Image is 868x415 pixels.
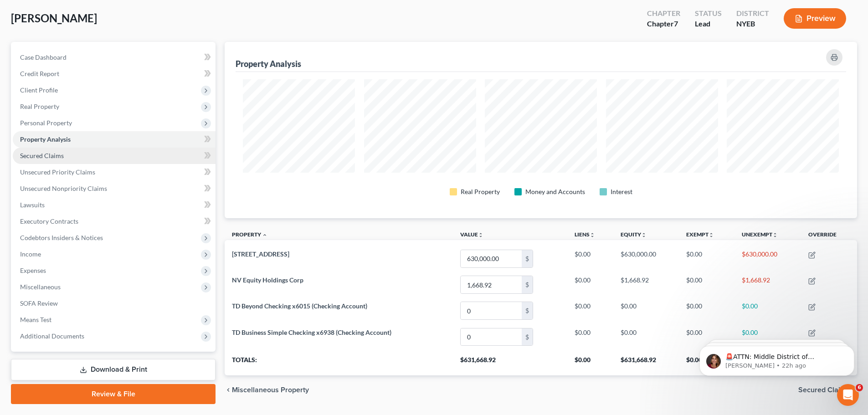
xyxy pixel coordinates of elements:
[522,250,533,267] div: $
[232,328,391,336] span: TD Business Simple Checking x6938 (Checking Account)
[20,316,51,323] span: Means Test
[772,232,778,238] i: unfold_more
[13,66,216,82] a: Credit Report
[798,386,857,394] button: Secured Claims chevron_right
[20,168,95,176] span: Unsecured Priority Claims
[590,232,595,238] i: unfold_more
[647,19,680,29] div: Chapter
[613,350,679,375] th: $631,668.92
[232,386,309,394] span: Miscellaneous Property
[522,276,533,293] div: $
[647,8,680,19] div: Chapter
[856,384,863,391] span: 6
[20,119,72,127] span: Personal Property
[695,19,722,29] div: Lead
[567,324,613,350] td: $0.00
[522,328,533,346] div: $
[686,327,868,390] iframe: Intercom notifications message
[13,164,216,180] a: Unsecured Priority Claims
[679,324,734,350] td: $0.00
[20,184,107,192] span: Unsecured Nonpriority Claims
[232,250,289,258] span: [STREET_ADDRESS]
[567,272,613,298] td: $0.00
[232,276,303,284] span: NV Equity Holdings Corp
[734,272,801,298] td: $1,668.92
[674,19,678,28] span: 7
[679,350,734,375] th: $0.00
[20,70,59,77] span: Credit Report
[13,213,216,230] a: Executory Contracts
[461,328,522,346] input: 0.00
[20,102,59,110] span: Real Property
[641,232,647,238] i: unfold_more
[20,266,46,274] span: Expenses
[522,302,533,319] div: $
[784,8,846,29] button: Preview
[837,384,859,406] iframe: Intercom live chat
[13,148,216,164] a: Secured Claims
[13,197,216,213] a: Lawsuits
[232,231,267,238] a: Property expand_less
[20,152,64,159] span: Secured Claims
[734,298,801,324] td: $0.00
[225,386,309,394] button: chevron_left Miscellaneous Property
[478,232,483,238] i: unfold_more
[736,19,769,29] div: NYEB
[525,187,585,196] div: Money and Accounts
[461,250,522,267] input: 0.00
[695,8,722,19] div: Status
[734,246,801,272] td: $630,000.00
[567,350,613,375] th: $0.00
[11,359,216,380] a: Download & Print
[621,231,647,238] a: Equityunfold_more
[20,250,41,258] span: Income
[262,232,267,238] i: expand_less
[736,8,769,19] div: District
[13,295,216,312] a: SOFA Review
[461,276,522,293] input: 0.00
[13,131,216,148] a: Property Analysis
[742,231,778,238] a: Unexemptunfold_more
[11,11,97,25] span: [PERSON_NAME]
[734,324,801,350] td: $0.00
[686,231,714,238] a: Exemptunfold_more
[567,298,613,324] td: $0.00
[798,386,850,394] span: Secured Claims
[20,234,103,241] span: Codebtors Insiders & Notices
[613,272,679,298] td: $1,668.92
[611,187,632,196] div: Interest
[679,246,734,272] td: $0.00
[11,384,216,404] a: Review & File
[20,283,61,291] span: Miscellaneous
[709,232,714,238] i: unfold_more
[613,246,679,272] td: $630,000.00
[613,298,679,324] td: $0.00
[461,302,522,319] input: 0.00
[13,180,216,197] a: Unsecured Nonpriority Claims
[225,386,232,394] i: chevron_left
[20,53,67,61] span: Case Dashboard
[232,302,367,310] span: TD Beyond Checking x6015 (Checking Account)
[225,350,453,375] th: Totals:
[20,299,58,307] span: SOFA Review
[20,201,45,209] span: Lawsuits
[801,225,857,246] th: Override
[567,246,613,272] td: $0.00
[461,187,500,196] div: Real Property
[13,49,216,66] a: Case Dashboard
[20,332,84,340] span: Additional Documents
[20,135,71,143] span: Property Analysis
[460,231,483,238] a: Valueunfold_more
[575,231,595,238] a: Liensunfold_more
[679,272,734,298] td: $0.00
[679,298,734,324] td: $0.00
[613,324,679,350] td: $0.00
[20,86,58,94] span: Client Profile
[20,217,78,225] span: Executory Contracts
[236,58,301,69] div: Property Analysis
[453,350,568,375] th: $631,668.92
